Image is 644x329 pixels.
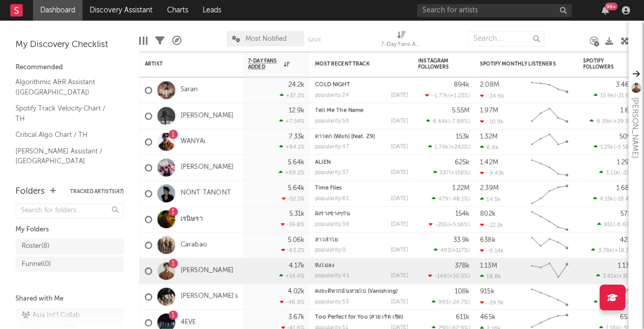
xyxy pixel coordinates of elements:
[618,274,633,279] span: +30 %
[480,170,504,177] div: -9.43k
[281,247,305,254] div: -63.2 %
[452,185,470,192] div: 1.22M
[432,93,448,99] span: -1.77k
[139,26,147,56] div: Edit Columns
[289,262,305,269] div: 4.17k
[602,6,609,14] button: 99+
[451,170,468,176] span: +158 %
[426,118,470,124] div: ( )
[248,58,281,70] span: 7-Day Fans Added
[315,315,403,320] a: Too Perfect for You (สวย เริ่ด เชิด)
[593,144,635,150] div: ( )
[438,300,449,305] span: 993
[315,185,342,191] a: Time Flies
[315,61,392,67] div: Most Recent Track
[452,107,470,114] div: 5.55M
[433,169,470,176] div: ( )
[604,222,613,228] span: 951
[180,86,198,95] a: Saran
[597,221,635,228] div: ( )
[620,314,635,321] div: 652k
[418,58,454,70] div: Instagram Followers
[22,240,49,253] div: Roster ( 8 )
[613,119,633,124] span: +29.9 %
[434,247,470,254] div: ( )
[288,314,305,321] div: 3.67k
[15,146,113,167] a: [PERSON_NAME] Assistant / [GEOGRAPHIC_DATA]
[440,248,450,254] span: 491
[315,263,334,269] a: ทิ้งไม่ลง
[615,222,633,228] span: -6.67 %
[391,247,408,253] div: [DATE]
[15,61,124,74] div: Recommended
[614,248,633,254] span: +18.3 %
[432,195,470,202] div: ( )
[428,221,470,228] div: ( )
[526,232,573,258] svg: Chart title
[450,300,468,305] span: -24.7 %
[279,118,305,124] div: +7.54 %
[289,211,305,217] div: 5.31k
[435,274,447,279] span: -144
[70,189,124,194] button: Tracked Artists(47)
[15,224,124,236] div: My Folders
[315,273,349,279] div: popularity: 45
[315,222,349,227] div: popularity: 38
[428,273,470,279] div: ( )
[449,222,468,228] span: +5.56 %
[15,257,124,272] a: Funnel(0)
[315,299,349,305] div: popularity: 53
[526,129,573,155] svg: Chart title
[480,314,496,321] div: 465k
[438,196,449,202] span: 479
[480,107,498,114] div: 1.97M
[315,92,349,98] div: popularity: 24
[456,133,470,140] div: 153k
[480,247,504,254] div: -6.14k
[315,237,338,243] a: สาวลำไย
[315,134,375,139] a: ดาวตก (Wish) [feat. Z9]
[180,318,196,327] a: 4EVE
[480,159,498,166] div: 1.42M
[288,237,305,243] div: 5.06k
[433,119,448,124] span: 6.44k
[288,288,305,295] div: 4.02k
[619,133,635,140] div: 509k
[417,4,572,17] input: Search for artists
[468,31,545,46] input: Search...
[289,133,305,140] div: 7.33k
[453,237,470,243] div: 33.9k
[480,185,499,192] div: 2.39M
[452,248,468,254] span: +117 %
[315,134,408,139] div: ดาวตก (Wish) [feat. Z9]
[480,61,557,67] div: Spotify Monthly Listeners
[245,36,287,42] span: Most Notified
[315,211,350,217] a: ฝังร่างข้างๆกัน
[391,299,408,305] div: [DATE]
[598,248,613,254] span: 3.76k
[596,273,635,279] div: ( )
[480,118,504,125] div: -10.9k
[480,237,496,243] div: 638k
[450,93,468,99] span: +1.23 %
[15,239,124,254] a: Roster(8)
[145,61,222,67] div: Artist
[315,196,349,201] div: popularity: 61
[282,195,305,202] div: -52.5 %
[315,211,408,217] div: ฝังร่างข้างๆกัน
[15,203,124,218] input: Search for folders...
[480,211,496,217] div: 802k
[591,247,635,254] div: ( )
[616,185,635,192] div: 1.68M
[593,299,635,305] div: ( )
[391,92,408,98] div: [DATE]
[155,26,164,56] div: Filters
[381,26,422,56] div: 7-Day Fans Added (7-Day Fans Added)
[480,299,504,306] div: -29.5k
[315,289,408,294] div: คงจะดีหากฉันหายไป (Vanishing)
[180,267,234,275] a: [PERSON_NAME]
[308,37,321,43] button: Save
[315,118,349,124] div: popularity: 56
[315,160,408,165] div: ALIEN
[593,195,635,202] div: ( )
